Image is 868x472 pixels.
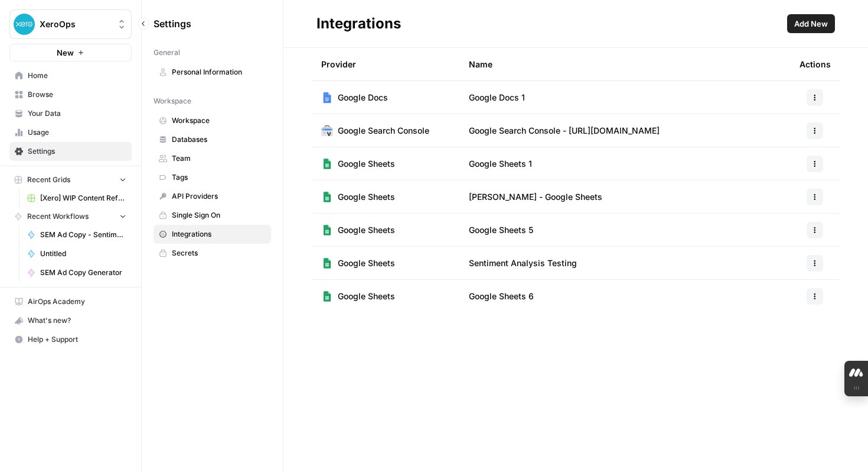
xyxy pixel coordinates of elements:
img: Google Sheets [321,224,333,236]
span: Google Sheets [338,191,395,203]
div: Actions [800,48,831,80]
button: New [9,44,132,62]
span: SEM Ad Copy - Sentiment Analysis [40,229,126,240]
span: Your Data [28,108,126,119]
span: Team [172,153,266,164]
span: Google Sheets [338,224,395,236]
a: Settings [9,142,132,161]
span: Google Search Console - [URL][DOMAIN_NAME] [469,125,660,137]
a: Usage [9,123,132,142]
span: New [57,47,74,59]
span: Sentiment Analysis Testing [469,257,577,269]
div: Integrations [316,14,401,33]
span: Databases [172,134,266,145]
span: Google Docs 1 [469,92,525,104]
a: Tags [154,168,271,187]
span: [PERSON_NAME] - Google Sheets [469,191,602,203]
a: AirOps Academy [9,292,132,311]
a: SEM Ad Copy Generator [22,263,132,282]
img: Google Sheets [321,158,333,170]
span: Google Sheets [338,290,395,302]
span: Google Sheets [338,158,395,170]
span: API Providers [172,191,266,202]
button: Workspace: XeroOps [9,9,132,39]
span: Settings [154,17,191,31]
a: Single Sign On [154,206,271,225]
span: Google Docs [338,92,388,104]
span: Add New [794,18,828,30]
a: Workspace [154,111,271,130]
span: Home [28,70,126,81]
a: [Xero] WIP Content Refresh [22,189,132,208]
img: XeroOps Logo [14,14,35,35]
a: Integrations [154,225,271,244]
button: Help + Support [9,330,132,349]
img: Google Sheets [321,290,333,302]
a: Databases [154,130,271,149]
a: Secrets [154,244,271,263]
a: Home [9,66,132,85]
span: Google Sheets [338,257,395,269]
button: Recent Grids [9,171,132,189]
span: Secrets [172,248,266,258]
span: Help + Support [28,334,126,345]
span: Untitled [40,248,126,259]
span: XeroOps [40,18,111,30]
span: Personal Information [172,67,266,77]
img: Google Sheets [321,191,333,203]
a: Team [154,149,271,168]
span: Recent Workflows [27,211,89,222]
span: Browse [28,89,126,100]
span: Usage [28,127,126,138]
div: Name [469,48,781,80]
a: API Providers [154,187,271,206]
span: [Xero] WIP Content Refresh [40,193,126,203]
span: Tags [172,172,266,183]
span: Google Sheets 6 [469,290,534,302]
span: Single Sign On [172,210,266,221]
span: Google Sheets 5 [469,224,533,236]
span: Integrations [172,229,266,240]
span: Workspace [154,96,191,106]
a: Browse [9,85,132,104]
a: SEM Ad Copy - Sentiment Analysis [22,225,132,244]
span: AirOps Academy [28,296,126,307]
div: Provider [321,48,356,80]
img: Google Sheets [321,257,333,269]
span: General [154,47,180,58]
span: Google Sheets 1 [469,158,532,170]
img: Google Search Console [321,125,333,137]
button: Add New [787,14,835,33]
span: Google Search Console [338,125,429,137]
span: Recent Grids [27,174,70,185]
a: Personal Information [154,63,271,82]
a: Your Data [9,104,132,123]
span: SEM Ad Copy Generator [40,267,126,278]
button: Recent Workflows [9,208,132,225]
a: Untitled [22,244,132,263]
img: Google Docs [321,92,333,104]
div: What's new? [10,312,131,329]
span: Workspace [172,115,266,126]
span: Settings [28,146,126,157]
button: What's new? [9,311,132,330]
